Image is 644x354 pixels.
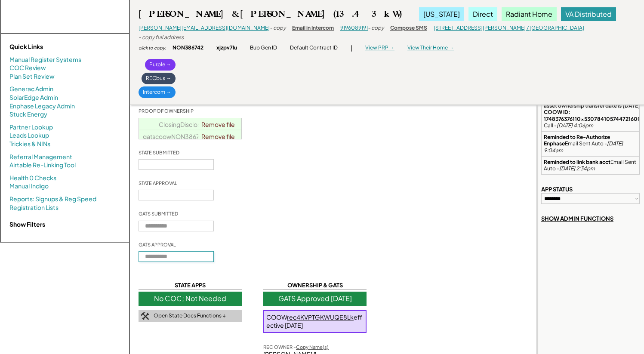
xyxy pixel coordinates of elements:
[9,153,72,161] a: Referral Management
[263,292,367,305] div: GATS Approved [DATE]
[296,344,329,350] u: Copy Name(s)
[198,130,238,142] a: Remove file
[9,182,49,191] a: Manual Indigo
[141,312,149,320] img: tool-icon.png
[9,93,58,102] a: SolarEdge Admin
[139,86,176,98] div: Intercom →
[9,195,96,203] a: Reports: Signups & Reg Speed
[419,7,464,21] div: [US_STATE]
[541,215,613,222] div: SHOW ADMIN FUNCTIONS
[270,25,286,32] div: - copy
[216,44,237,52] div: xjzpv7lu
[139,25,270,31] a: [PERSON_NAME][EMAIL_ADDRESS][DOMAIN_NAME]
[365,44,394,52] div: View PRP →
[502,7,557,21] div: Radiant Home
[139,9,402,19] div: [PERSON_NAME] & [PERSON_NAME] (13.43kW)
[139,45,166,51] div: click to copy:
[154,312,226,320] div: Open State Docs Functions ↓
[390,25,427,32] div: Compose SMS
[544,159,637,172] div: Email Sent Auto -
[559,165,595,172] em: [DATE] 2:34pm
[9,72,55,81] a: Plan Set Review
[142,73,176,84] div: RECbus →
[9,161,76,169] a: Airtable Re-Linking Tool
[544,159,610,165] strong: Reminded to link bank acct
[9,123,53,132] a: Partner Lookup
[287,313,354,321] a: rec4KVPTGKWUQE8Lk
[263,281,367,289] div: OWNERSHIP & GATS
[145,59,176,71] div: Purple →
[143,132,238,146] a: gatscoowNON386742subsequentowner.pdf
[9,64,46,72] a: COC Review
[139,281,242,289] div: STATE APPS
[139,241,176,248] div: GATS APPROVAL
[139,292,242,305] div: No COC; Not Needed
[139,180,177,186] div: STATE APPROVAL
[468,7,497,21] div: Direct
[263,310,367,333] div: COOW effective [DATE]
[557,122,593,129] em: [DATE] 4:06pm
[544,140,624,154] em: [DATE] 9:04am
[340,25,368,31] a: 9196089191
[544,134,637,154] div: Email Sent Auto -
[9,131,49,140] a: Leads Lookup
[544,134,611,147] strong: Reminded to Re-Authorize Enphase
[159,120,223,128] a: ClosingDisclosure.png
[173,44,203,52] div: NON386742
[198,118,238,130] a: Remove file
[139,210,178,217] div: GATS SUBMITTED
[290,44,338,52] div: Default Contract ID
[434,25,584,31] a: [STREET_ADDRESS][PERSON_NAME] / [GEOGRAPHIC_DATA]
[9,174,56,182] a: Health 0 Checks
[9,220,45,228] strong: Show Filters
[9,203,59,212] a: Registration Lists
[368,25,384,32] div: - copy
[9,102,75,111] a: Enphase Legacy Admin
[351,44,352,52] div: |
[139,149,179,156] div: STATE SUBMITTED
[292,25,334,32] div: Email in Intercom
[541,185,573,193] div: APP STATUS
[9,140,50,148] a: Trickies & NINs
[9,85,53,93] a: Generac Admin
[250,44,277,52] div: Bub Gen ID
[9,55,81,64] a: Manual Register Systems
[263,344,329,350] div: REC OWNER -
[139,34,184,41] div: - copy full address
[9,43,96,51] div: Quick Links
[9,110,47,119] a: Stuck Energy
[139,108,194,114] div: PROOF OF OWNERSHIP
[407,44,454,52] div: View Their Home →
[561,7,616,21] div: VA Distributed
